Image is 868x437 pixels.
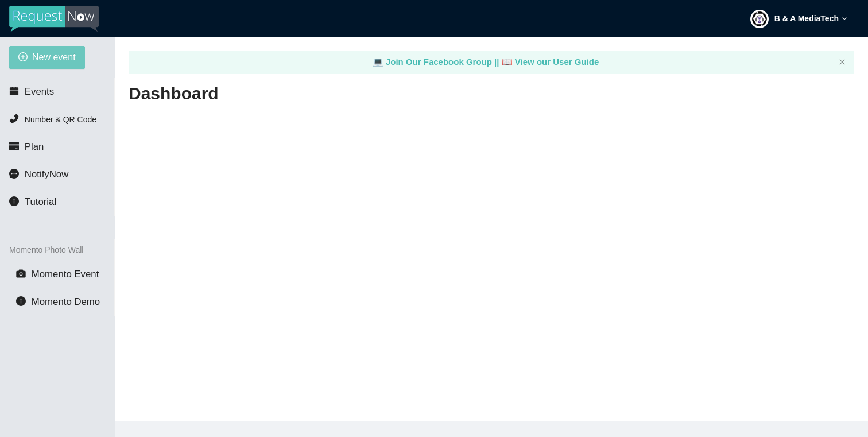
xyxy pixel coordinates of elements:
span: close [839,59,846,65]
span: phone [9,114,19,123]
span: credit-card [9,141,19,151]
span: Tutorial [25,196,56,207]
a: laptop View our User Guide [502,57,599,67]
span: calendar [9,86,19,96]
span: Number & QR Code [25,115,96,124]
span: info-circle [9,196,19,206]
span: camera [16,269,26,279]
span: New event [32,50,76,64]
button: close [839,59,846,66]
h2: Dashboard [129,82,854,106]
strong: B & A MediaTech [774,14,839,23]
span: info-circle [16,296,26,306]
span: laptop [373,57,383,67]
img: RequestNow [9,6,99,32]
a: laptop Join Our Facebook Group || [373,57,502,67]
span: Events [25,86,54,97]
span: laptop [502,57,513,67]
span: Plan [25,141,44,152]
span: Momento Event [32,269,99,280]
span: down [842,16,847,21]
span: Momento Demo [32,296,100,307]
span: plus-circle [18,52,28,63]
span: message [9,169,19,179]
button: plus-circleNew event [9,46,85,69]
span: NotifyNow [25,169,68,180]
img: ACg8ocLQ1c1YLjY2py9pqq18_tJB4-BAXzC3MAJvhDLHjCAZ0GLj6FAH=s96-c [750,10,769,28]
